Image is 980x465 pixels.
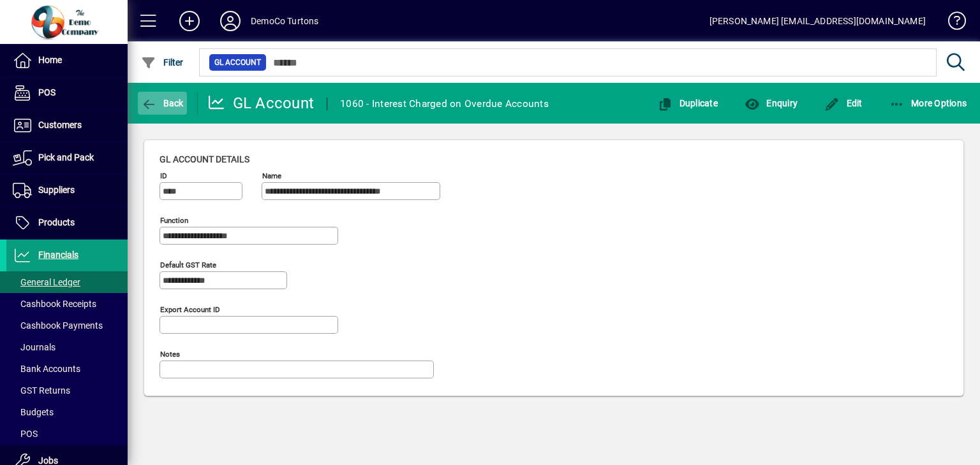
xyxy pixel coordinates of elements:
[6,315,128,336] a: Cashbook Payments
[138,51,187,74] button: Filter
[657,98,718,108] span: Duplicate
[13,364,80,374] span: Bank Accounts
[38,217,75,227] span: Products
[709,11,926,31] div: [PERSON_NAME] [EMAIL_ADDRESS][DOMAIN_NAME]
[6,423,128,445] a: POS
[6,293,128,315] a: Cashbook Receipts
[214,56,261,69] span: GL Account
[13,277,80,287] span: General Ledger
[138,92,187,115] button: Back
[38,120,82,130] span: Customers
[821,92,866,115] button: Edit
[38,152,94,162] span: Pick and Pack
[160,154,249,164] span: GL account details
[13,407,54,417] span: Budgets
[141,57,184,68] span: Filter
[160,171,167,180] mat-label: ID
[889,98,967,108] span: More Options
[6,207,128,239] a: Products
[6,110,128,141] a: Customers
[745,98,798,108] span: Enquiry
[6,45,128,76] a: Home
[13,385,70,396] span: GST Returns
[6,175,128,206] a: Suppliers
[128,92,198,115] app-page-header-button: Back
[38,250,78,260] span: Financials
[160,305,220,314] mat-label: Export account ID
[6,401,128,423] a: Budgets
[38,55,62,65] span: Home
[207,93,315,113] div: GL Account
[939,3,964,44] a: Knowledge Base
[160,350,180,359] mat-label: Notes
[741,92,801,115] button: Enquiry
[13,299,96,309] span: Cashbook Receipts
[654,92,721,115] button: Duplicate
[210,10,251,32] button: Profile
[6,380,128,401] a: GST Returns
[6,142,128,174] a: Pick and Pack
[340,94,549,114] div: 1060 - Interest Charged on Overdue Accounts
[38,87,56,97] span: POS
[13,342,56,352] span: Journals
[6,358,128,380] a: Bank Accounts
[6,77,128,109] a: POS
[6,271,128,293] a: General Ledger
[13,320,103,331] span: Cashbook Payments
[160,261,216,269] mat-label: Default GST rate
[169,10,210,32] button: Add
[824,98,863,108] span: Edit
[886,92,970,115] button: More Options
[160,216,188,225] mat-label: Function
[251,11,318,31] div: DemoCo Turtons
[38,185,75,195] span: Suppliers
[6,336,128,358] a: Journals
[262,171,281,180] mat-label: Name
[13,429,38,439] span: POS
[141,98,184,108] span: Back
